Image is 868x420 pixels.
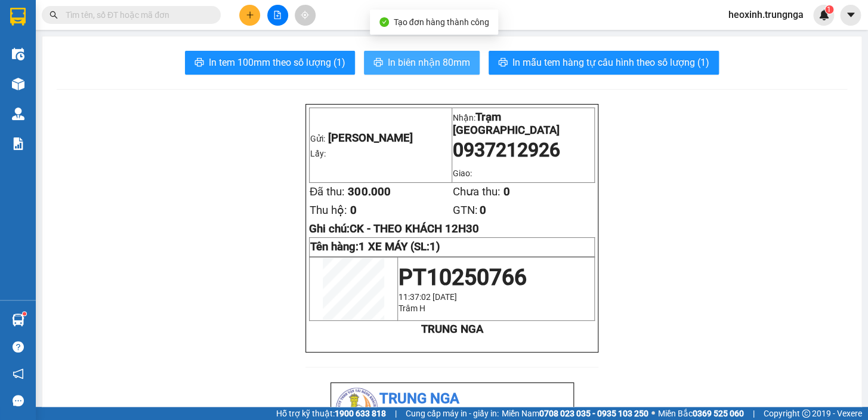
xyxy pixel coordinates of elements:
[489,51,719,75] button: printerIn mẫu tem hàng tự cấu hình theo số lượng (1)
[394,17,489,27] span: Tạo đơn hàng thành công
[479,204,486,217] span: 0
[359,240,440,253] span: 1 XE MÁY (SL:
[802,409,810,418] span: copyright
[50,11,58,19] span: search
[335,409,386,418] strong: 1900 633 818
[267,5,288,26] button: file-add
[364,51,480,75] button: printerIn biên nhận 80mm
[350,222,479,235] span: CK - THEO KHÁCH 12H30
[310,185,345,198] span: Đã thu:
[301,11,309,19] span: aim
[6,66,79,102] b: T1 [PERSON_NAME], P Phú Thuỷ
[453,111,594,137] p: Nhận:
[399,303,425,313] span: Trâm H
[66,8,206,22] input: Tìm tên, số ĐT hoặc mã đơn
[818,10,829,20] img: icon-new-feature
[825,5,833,14] sup: 1
[194,57,204,69] span: printer
[430,240,440,253] span: 1)
[453,111,560,137] span: Trạm [GEOGRAPHIC_DATA]
[6,6,173,29] li: Trung Nga
[276,407,386,420] span: Hỗ trợ kỹ thuật:
[406,407,499,420] span: Cung cấp máy in - giấy in:
[502,407,648,420] span: Miền Nam
[651,411,655,416] span: ⚪️
[350,204,357,217] span: 0
[840,5,861,26] button: caret-down
[453,168,472,178] span: Giao:
[13,368,24,379] span: notification
[12,137,24,150] img: solution-icon
[379,17,389,27] span: check-circle
[209,55,345,70] span: In tem 100mm theo số lượng (1)
[309,222,479,235] span: Ghi chú:
[12,48,24,60] img: warehouse-icon
[719,7,813,22] span: heoxinh.trungnga
[10,8,26,26] img: logo-vxr
[539,409,648,418] strong: 0708 023 035 - 0935 103 250
[246,11,254,19] span: plus
[388,55,470,70] span: In biên nhận 80mm
[336,388,569,410] li: Trung Nga
[310,240,440,253] strong: Tên hàng:
[6,51,82,64] li: VP [PERSON_NAME]
[12,314,24,326] img: warehouse-icon
[310,131,451,145] p: Gửi:
[452,204,477,217] span: GTN:
[693,409,744,418] strong: 0369 525 060
[23,312,26,315] sup: 1
[512,55,709,70] span: In mẫu tem hàng tự cấu hình theo số lượng (1)
[310,204,347,217] span: Thu hộ:
[273,11,282,19] span: file-add
[6,6,48,48] img: logo.jpg
[6,66,14,75] span: environment
[498,57,508,69] span: printer
[395,407,397,420] span: |
[373,57,383,69] span: printer
[753,407,755,420] span: |
[658,407,744,420] span: Miền Bắc
[845,10,856,20] span: caret-down
[503,185,509,198] span: 0
[452,185,500,198] span: Chưa thu:
[185,51,355,75] button: printerIn tem 100mm theo số lượng (1)
[399,264,527,290] span: PT10250766
[348,185,390,198] span: 300.000
[12,108,24,120] img: warehouse-icon
[453,139,560,161] span: 0937212926
[82,51,159,90] li: VP Trạm [GEOGRAPHIC_DATA]
[827,5,831,14] span: 1
[399,292,457,302] span: 11:37:02 [DATE]
[12,78,24,90] img: warehouse-icon
[239,5,260,26] button: plus
[421,323,483,336] strong: TRUNG NGA
[13,341,24,352] span: question-circle
[310,149,326,158] span: Lấy:
[295,5,316,26] button: aim
[13,395,24,406] span: message
[328,131,413,145] span: [PERSON_NAME]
